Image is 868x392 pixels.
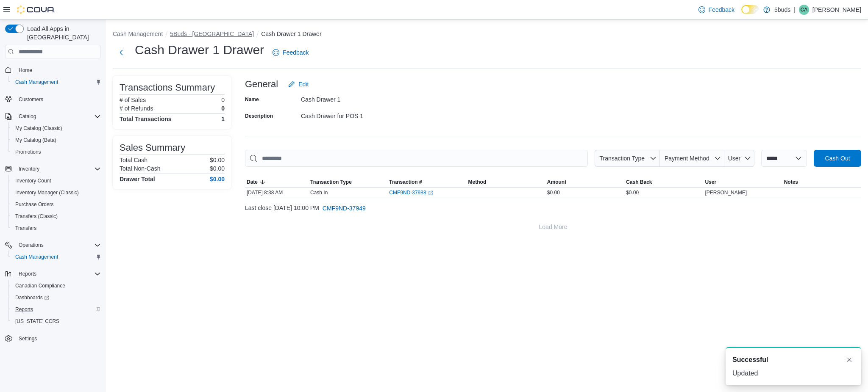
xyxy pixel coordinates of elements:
button: Payment Method [660,150,724,167]
span: Dashboards [15,294,49,301]
span: Inventory Count [15,177,51,184]
span: My Catalog (Beta) [15,137,56,144]
span: Payment Method [665,155,709,162]
span: Reports [19,271,36,277]
button: Catalog [2,110,104,122]
span: Load All Apps in [GEOGRAPHIC_DATA] [24,25,101,41]
h3: Sales Summary [120,143,185,153]
a: Dashboards [12,293,53,303]
h4: 1 [221,116,225,122]
button: Cash Management [113,30,163,37]
div: [DATE] 8:38 AM [245,188,309,198]
button: Transaction Type [595,150,660,167]
span: Operations [19,242,44,248]
button: 5Buds - [GEOGRAPHIC_DATA] [170,30,254,37]
span: Feedback [283,48,309,57]
button: My Catalog (Classic) [8,122,104,134]
button: Inventory [2,163,104,175]
span: Customers [19,96,43,103]
h6: # of Refunds [120,105,153,112]
a: My Catalog (Beta) [12,135,60,145]
button: Method [467,177,545,187]
button: CMF9ND-37949 [319,200,369,217]
p: Cash In [310,189,328,196]
div: Cash Drawer 1 [301,93,415,103]
span: Amount [547,179,566,185]
span: Customers [15,94,101,105]
img: Cova [17,6,55,14]
nav: An example of EuiBreadcrumbs [113,30,861,40]
button: [US_STATE] CCRS [8,315,104,327]
span: [US_STATE] CCRS [15,318,59,325]
p: | [794,5,796,15]
button: Notes [782,177,861,187]
button: Transfers (Classic) [8,210,104,222]
span: User [705,179,716,185]
span: Catalog [19,113,36,120]
span: Transaction Type [310,179,352,185]
button: Dismiss toast [844,355,854,365]
p: 0 [221,97,225,103]
a: Dashboards [8,292,104,304]
span: [PERSON_NAME] [705,189,747,196]
span: Inventory [19,166,39,172]
span: Transaction # [389,179,422,185]
input: This is a search bar. As you type, the results lower in the page will automatically filter. [245,150,588,167]
span: Reports [12,304,101,315]
a: Transfers [12,223,40,233]
a: Cash Management [12,77,61,87]
a: Cash Management [12,252,61,262]
button: Transfers [8,222,104,234]
a: Inventory Count [12,176,55,186]
span: Inventory [15,164,101,174]
a: Purchase Orders [12,199,57,210]
button: Cash Management [8,251,104,263]
button: Customers [2,93,104,105]
div: Updated [732,368,854,378]
a: Inventory Manager (Classic) [12,188,82,198]
button: Inventory Count [8,175,104,187]
span: Notes [784,179,798,185]
span: Load More [539,223,568,231]
button: Next [113,44,130,61]
button: Load More [245,218,861,235]
span: Inventory Manager (Classic) [15,189,79,196]
button: Home [2,63,104,76]
span: Successful [732,355,768,365]
a: Settings [15,334,40,344]
span: Purchase Orders [15,201,54,208]
span: Settings [19,335,37,342]
span: Cash Management [15,254,58,260]
span: Method [468,179,487,185]
button: User [703,177,782,187]
button: Promotions [8,146,104,158]
span: Canadian Compliance [12,281,101,291]
h3: General [245,79,278,89]
a: Transfers (Classic) [12,211,61,221]
span: Promotions [15,149,41,155]
button: Transaction Type [309,177,387,187]
p: 5buds [774,5,790,15]
a: Customers [15,94,47,105]
span: Cash Management [12,77,101,87]
a: Home [15,65,36,75]
span: Operations [15,240,101,250]
button: Canadian Compliance [8,280,104,292]
span: Edit [298,80,309,88]
span: Washington CCRS [12,316,101,326]
button: Reports [2,268,104,280]
span: Cash Management [12,252,101,262]
a: Reports [12,304,36,315]
span: Transfers (Classic) [15,213,58,220]
div: Catherine Antonichuk [799,5,809,15]
span: Promotions [12,147,101,157]
button: Reports [15,269,40,279]
span: My Catalog (Classic) [12,123,101,133]
button: Edit [285,76,312,93]
a: Promotions [12,147,45,157]
input: Dark Mode [741,5,759,14]
button: Date [245,177,309,187]
span: My Catalog (Classic) [15,125,62,132]
span: Dashboards [12,293,101,303]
